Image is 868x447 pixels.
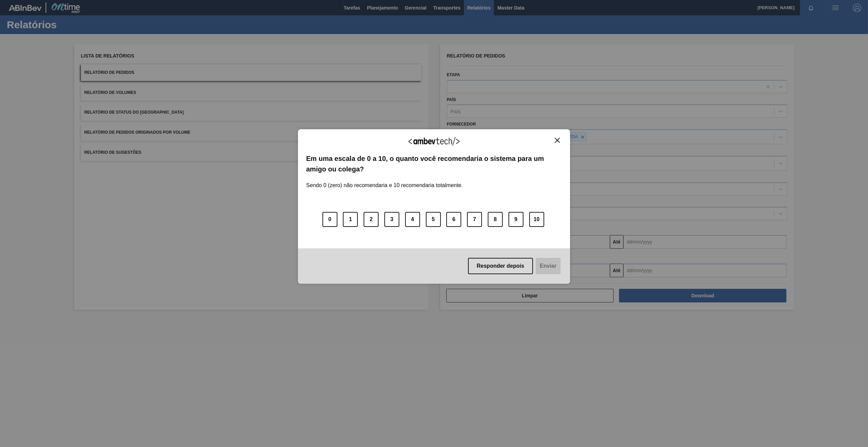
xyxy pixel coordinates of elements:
button: 1 [343,212,358,227]
button: 3 [384,212,399,227]
button: 8 [488,212,503,227]
button: 5 [426,212,441,227]
label: Em uma escala de 0 a 10, o quanto você recomendaria o sistema para um amigo ou colega? [306,153,562,174]
img: Logo Ambevtech [408,137,460,146]
button: Close [553,137,562,143]
button: 9 [508,212,523,227]
button: 4 [405,212,420,227]
button: 6 [446,212,461,227]
label: Sendo 0 (zero) não recomendaria e 10 recomendaria totalmente. [306,174,463,188]
button: 7 [467,212,482,227]
button: 0 [322,212,337,227]
button: Responder depois [468,258,533,274]
button: 10 [529,212,544,227]
button: 2 [364,212,379,227]
img: Close [555,138,560,143]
